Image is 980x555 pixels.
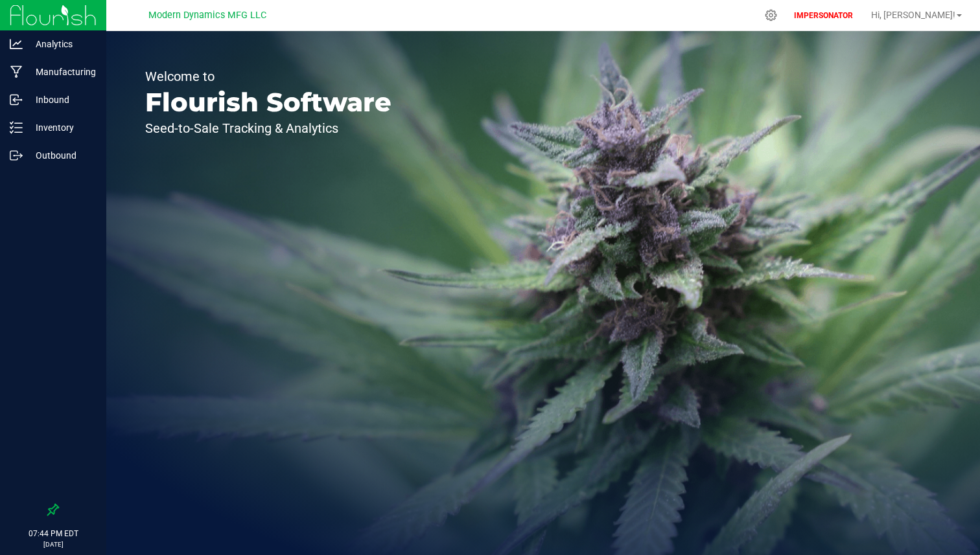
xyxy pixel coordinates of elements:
inline-svg: Analytics [10,38,23,51]
span: Hi, [PERSON_NAME]! [871,10,955,20]
p: IMPERSONATOR [789,10,858,21]
inline-svg: Manufacturing [10,65,23,78]
p: Inventory [23,120,100,135]
inline-svg: Outbound [10,149,23,162]
p: Flourish Software [145,89,391,115]
inline-svg: Inventory [10,121,23,134]
p: Manufacturing [23,64,100,80]
p: [DATE] [6,539,100,549]
label: Pin the sidebar to full width on large screens [47,503,60,516]
p: Welcome to [145,70,391,83]
span: Modern Dynamics MFG LLC [148,10,266,21]
p: 07:44 PM EDT [6,528,100,539]
div: Manage settings [763,9,779,21]
p: Outbound [23,148,100,163]
p: Inbound [23,92,100,108]
p: Seed-to-Sale Tracking & Analytics [145,122,391,135]
inline-svg: Inbound [10,93,23,106]
p: Analytics [23,36,100,52]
